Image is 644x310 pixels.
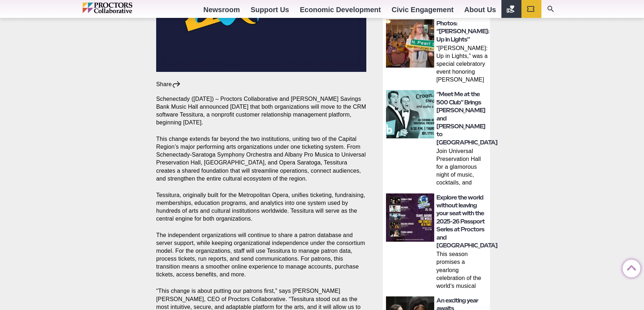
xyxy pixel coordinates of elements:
[156,135,366,182] p: This change extends far beyond the two institutions, uniting two of the Capital Region’s major pe...
[156,95,366,127] p: Schenectady ([DATE]) – Proctors Collaborative and [PERSON_NAME] Savings Bank Music Hall announced...
[436,91,497,146] a: “Meet Me at the 500 Club” Brings [PERSON_NAME] and [PERSON_NAME] to [GEOGRAPHIC_DATA]
[386,90,434,138] img: thumbnail: “Meet Me at the 500 Club” Brings Sinatra and Martin Vibes to Saratoga Springs
[156,80,181,88] div: Share
[436,250,488,291] p: This season promises a yearlong celebration of the world’s musical tapestry From the sands of the...
[623,260,637,274] a: Back to Top
[436,147,488,188] p: Join Universal Preservation Hall for a glamorous night of music, cocktails, and casino-style fun ...
[386,19,434,68] img: thumbnail: Photos: “Maggie: Up in Lights”
[386,193,434,242] img: thumbnail: Explore the world without leaving your seat with the 2025-26 Passport Series at Procto...
[156,191,366,223] p: Tessitura, originally built for the Metropolitan Opera, unifies ticketing, fundraising, membershi...
[83,3,163,13] img: Proctors logo
[156,231,366,279] p: The independent organizations will continue to share a patron database and server support, while ...
[436,20,489,43] a: Photos: “[PERSON_NAME]: Up in Lights”
[436,194,497,249] a: Explore the world without leaving your seat with the 2025-26 Passport Series at Proctors and [GEO...
[436,44,488,85] p: “[PERSON_NAME]: Up in Lights,” was a special celebratory event honoring [PERSON_NAME] extraordina...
